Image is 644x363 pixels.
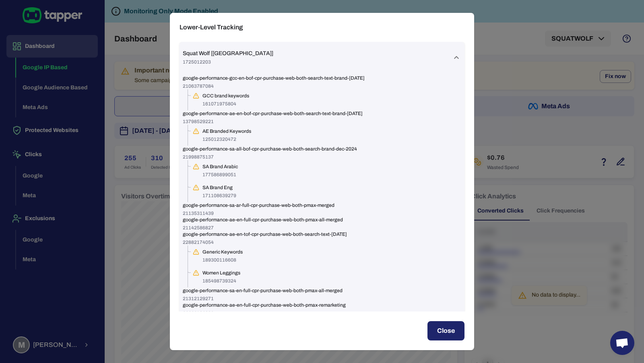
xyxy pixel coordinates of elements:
[202,270,240,276] span: Women Leggings
[180,73,464,349] div: Squat Wolf [[GEOGRAPHIC_DATA]]1725012203
[427,321,464,340] button: Close
[183,118,461,125] span: 13798529221
[183,287,461,294] span: google-performance-sa-en-full-cpr-purchase-web-both-pmax-all-merged
[170,13,474,42] h2: Lower-Level Tracking
[193,184,199,191] svg: {lpurl}?tw_source=google&tw_adid={creative}&tw_campaign={campaignid}&tw_kwdid={targetid}
[183,146,461,152] span: google-performance-sa-all-bof-cpr-purchase-web-both-search-brand-dec-2024
[183,210,461,217] span: 21135311439
[183,110,461,117] span: google-performance-ae-en-bof-cpr-purchase-web-both-search-text-brand-[DATE]
[202,101,249,107] span: 161071975804
[183,231,461,237] span: google-performance-ae-en-tof-cpr-purchase-web-both-search-text-[DATE]
[610,331,634,355] div: Open chat
[183,302,461,308] span: google-performance-ae-en-full-cpr-purchase-web-both-pmax-remarketing
[202,93,249,99] span: GCC brand keywords
[202,249,243,255] span: Generic Keywords
[183,202,461,208] span: google-performance-sa-ar-full-cpr-purchase-web-both-pmax-merged
[193,249,199,255] svg: {lpurl}?tw_source=google&tw_adid={creative}&tw_campaign={campaignid}&tw_kwdid={targetid}
[183,59,273,65] span: 1725012203
[180,42,464,73] div: Squat Wolf [[GEOGRAPHIC_DATA]]1725012203
[183,75,461,81] span: google-performance-gcc-en-bof-cpr-purchase-web-both-search-text-brand-[DATE]
[202,163,238,170] span: SA Brand Arabic
[183,154,461,160] span: 21998875137
[193,163,199,170] svg: {lpurl}?tw_source=google&tw_adid={creative}&tw_campaign={campaignid}&tw_kwdid={targetid}
[202,184,236,191] span: SA Brand Eng
[183,225,461,231] span: 21142586827
[183,310,461,316] span: 22222402009
[202,192,236,199] span: 171108639279
[193,128,199,134] svg: {lpurl}?tw_source=google&tw_adid={creative}&tw_campaign={campaignid}&tw_kwdid={targetid}
[183,217,461,223] span: google-performance-ae-en-full-cpr-purchase-web-both-pmax-all-merged
[183,83,461,89] span: 21063787084
[202,128,251,134] span: AE Branded Keywords
[193,270,199,276] svg: {lpurl}?tw_source=google&tw_adid={creative}&tw_campaign={campaignid}&tw_kwdid={targetid}
[202,257,243,263] span: 189300116608
[183,295,461,302] span: 21312129271
[202,136,251,142] span: 125012320472
[183,239,461,245] span: 22882174054
[183,50,273,57] span: Squat Wolf [[GEOGRAPHIC_DATA]]
[202,278,240,284] span: 185498739324
[202,171,238,178] span: 177586899051
[193,93,199,99] svg: {lpurl}?tw_source=google&tw_adid={creative}&tw_campaign={campaignid}&tw_kwdid={targetid}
